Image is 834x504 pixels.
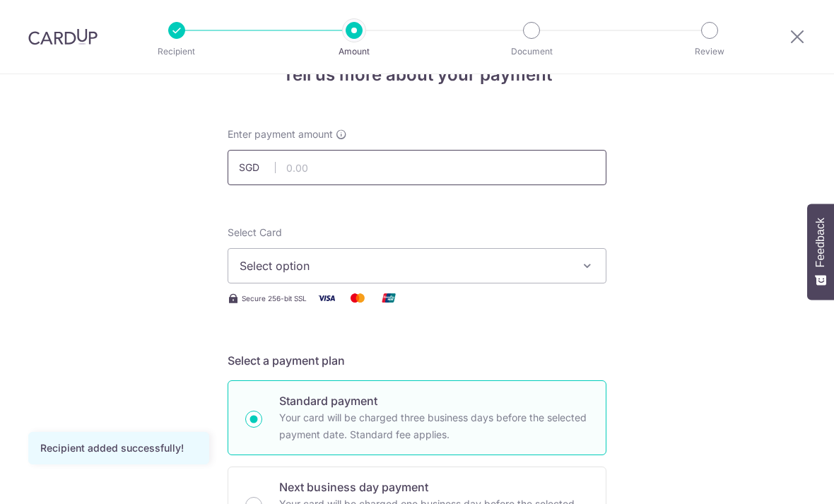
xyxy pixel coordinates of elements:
[40,441,197,455] div: Recipient added successfully!
[240,257,569,274] span: Select option
[242,293,307,304] span: Secure 256-bit SSL
[33,10,61,23] span: Help
[228,226,282,238] span: translation missing: en.payables.payment_networks.credit_card.summary.labels.select_card
[228,150,606,185] input: 0.00
[279,479,589,496] p: Next business day payment
[343,289,372,307] img: Mastercard
[807,204,834,300] button: Feedback - Show survey
[28,28,98,45] img: CardUp
[375,289,403,307] img: Union Pay
[228,248,606,283] button: Select option
[279,392,589,409] p: Standard payment
[228,127,333,141] span: Enter payment amount
[312,289,341,307] img: Visa
[479,45,584,59] p: Document
[239,160,276,175] span: SGD
[279,409,589,443] p: Your card will be charged three business days before the selected payment date. Standard fee appl...
[657,45,762,59] p: Review
[302,45,406,59] p: Amount
[814,218,827,267] span: Feedback
[124,45,229,59] p: Recipient
[228,62,606,88] h4: Tell us more about your payment
[228,352,606,369] h5: Select a payment plan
